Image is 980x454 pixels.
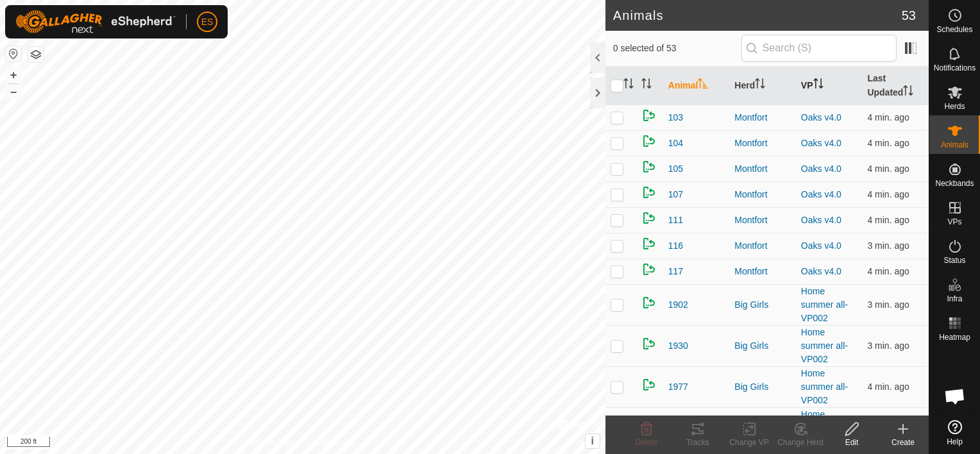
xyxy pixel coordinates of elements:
a: Home summer all-VP002 [801,368,848,405]
th: Last Updated [862,67,929,105]
span: 117 [668,265,683,278]
img: returning on [641,336,657,351]
span: ES [201,15,214,29]
th: Animal [663,67,730,105]
a: Oaks v4.0 [801,215,841,225]
span: Sep 12, 2025, 10:36 AM [867,215,909,225]
p-sorticon: Activate to sort [813,80,824,90]
a: Privacy Policy [252,437,300,449]
span: Sep 12, 2025, 10:36 AM [867,112,909,122]
a: Oaks v4.0 [801,189,841,199]
span: Sep 12, 2025, 10:37 AM [867,299,909,310]
span: Notifications [934,64,976,72]
div: Change Herd [775,437,826,448]
p-sorticon: Activate to sort [641,80,652,90]
div: Open chat [936,377,974,416]
div: Montfort [734,111,791,124]
img: returning on [641,236,657,251]
th: VP [796,67,863,105]
div: Montfort [734,239,791,253]
button: i [586,434,600,448]
span: i [591,435,594,446]
span: Schedules [936,26,972,33]
span: Infra [947,295,962,303]
span: Heatmap [939,333,970,341]
img: returning on [641,377,657,392]
span: VPs [947,218,961,226]
p-sorticon: Activate to sort [623,80,634,90]
span: Sep 12, 2025, 10:37 AM [867,164,909,174]
span: Sep 12, 2025, 10:37 AM [867,240,909,251]
p-sorticon: Activate to sort [698,80,708,90]
a: Oaks v4.0 [801,112,841,122]
span: Status [943,256,965,264]
span: 53 [902,6,916,25]
div: Big Girls [734,380,791,394]
span: Sep 12, 2025, 10:37 AM [867,340,909,351]
a: Home summer all-VP002 [801,409,848,446]
input: Search (S) [741,35,897,62]
div: Edit [826,437,877,448]
span: 104 [668,137,683,150]
span: 107 [668,188,683,201]
span: 0 selected of 53 [613,42,741,55]
button: Reset Map [6,46,21,62]
a: Oaks v4.0 [801,240,841,251]
img: returning on [641,108,657,123]
th: Herd [729,67,796,105]
img: returning on [641,133,657,149]
div: Montfort [734,188,791,201]
a: Oaks v4.0 [801,164,841,174]
span: 1977 [668,380,688,394]
div: Montfort [734,137,791,150]
button: Map Layers [28,47,44,62]
span: 116 [668,239,683,253]
span: Animals [941,141,968,149]
div: Montfort [734,162,791,176]
span: 1930 [668,339,688,353]
button: – [6,84,21,99]
img: returning on [641,210,657,226]
span: Delete [636,438,658,447]
span: 103 [668,111,683,124]
a: Help [929,415,980,451]
div: Montfort [734,214,791,227]
span: 105 [668,162,683,176]
div: Montfort [734,265,791,278]
a: Home summer all-VP002 [801,286,848,323]
span: 111 [668,214,683,227]
div: Big Girls [734,339,791,353]
span: Sep 12, 2025, 10:36 AM [867,382,909,392]
span: Neckbands [935,180,974,187]
img: returning on [641,159,657,174]
div: Create [877,437,929,448]
a: Home summer all-VP002 [801,327,848,364]
p-sorticon: Activate to sort [755,80,765,90]
span: 1902 [668,298,688,312]
span: Sep 12, 2025, 10:36 AM [867,189,909,199]
span: Help [947,438,963,446]
a: Oaks v4.0 [801,138,841,148]
p-sorticon: Activate to sort [903,87,913,97]
span: Sep 12, 2025, 10:36 AM [867,138,909,148]
a: Contact Us [316,437,353,449]
a: Oaks v4.0 [801,266,841,276]
img: returning on [641,262,657,277]
img: returning on [641,185,657,200]
img: returning on [641,295,657,310]
div: Tracks [672,437,723,448]
img: Gallagher Logo [15,10,176,33]
div: Change VP [723,437,775,448]
span: Herds [944,103,965,110]
button: + [6,67,21,83]
span: Sep 12, 2025, 10:36 AM [867,266,909,276]
div: Big Girls [734,298,791,312]
h2: Animals [613,8,902,23]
